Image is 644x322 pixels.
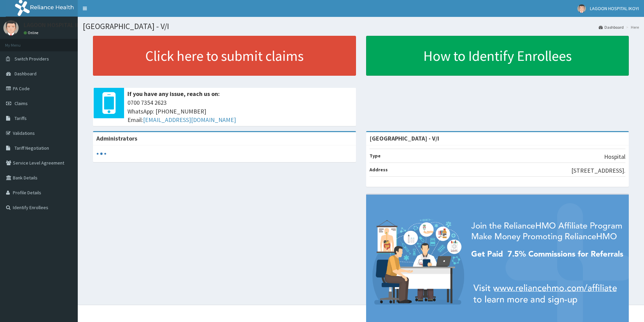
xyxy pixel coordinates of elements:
span: 0700 7354 2623 WhatsApp: [PHONE_NUMBER] Email: [127,98,353,124]
p: [STREET_ADDRESS]. [571,166,625,175]
span: LAGOON HOSPITAL IKOYI [590,5,639,11]
p: Hospital [604,152,625,161]
a: [EMAIL_ADDRESS][DOMAIN_NAME] [143,116,236,124]
span: Dashboard [15,71,37,77]
span: Tariffs [15,115,27,121]
svg: audio-loading [96,149,106,159]
a: How to Identify Enrollees [366,36,629,76]
span: Claims [15,100,28,106]
img: User Image [577,4,586,13]
span: Switch Providers [15,56,49,62]
b: Address [369,167,388,173]
b: Type [369,153,381,159]
b: If you have any issue, reach us on: [127,90,220,98]
img: User Image [3,20,19,35]
p: LAGOON HOSPITAL IKOYI [24,22,89,28]
h1: [GEOGRAPHIC_DATA] - V/I [83,22,639,31]
a: Dashboard [599,24,624,30]
a: Online [24,30,40,35]
strong: [GEOGRAPHIC_DATA] - V/I [369,134,439,142]
a: Click here to submit claims [93,36,356,76]
span: Tariff Negotiation [15,145,49,151]
b: Administrators [96,134,137,142]
li: Here [624,24,639,30]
